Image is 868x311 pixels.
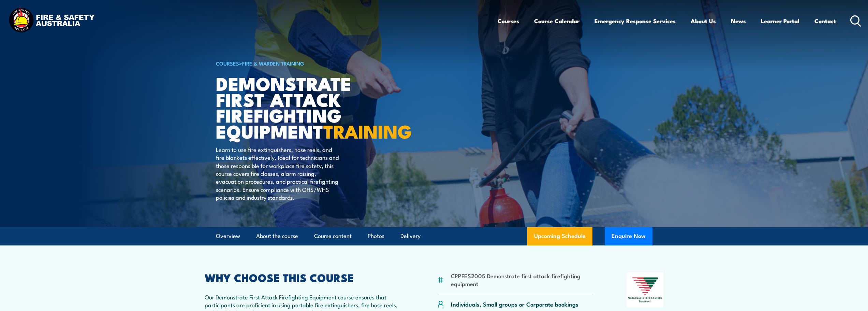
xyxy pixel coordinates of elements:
[314,227,352,245] a: Course content
[205,272,404,282] h2: WHY CHOOSE THIS COURSE
[256,227,298,245] a: About the course
[216,59,384,67] h6: >
[451,300,578,308] p: Individuals, Small groups or Corporate bookings
[216,227,240,245] a: Overview
[594,12,676,30] a: Emergency Response Services
[242,59,304,67] a: Fire & Warden Training
[216,75,384,139] h1: Demonstrate First Attack Firefighting Equipment
[400,227,421,245] a: Delivery
[627,272,664,307] img: Nationally Recognised Training logo.
[323,116,412,145] strong: TRAINING
[691,12,716,30] a: About Us
[498,12,519,30] a: Courses
[216,145,340,201] p: Learn to use fire extinguishers, hose reels, and fire blankets effectively. Ideal for technicians...
[605,227,652,245] button: Enquire Now
[761,12,799,30] a: Learner Portal
[216,59,239,67] a: COURSES
[527,227,592,245] a: Upcoming Schedule
[814,12,836,30] a: Contact
[451,272,594,288] li: CPPFES2005 Demonstrate first attack firefighting equipment
[534,12,579,30] a: Course Calendar
[368,227,384,245] a: Photos
[731,12,746,30] a: News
